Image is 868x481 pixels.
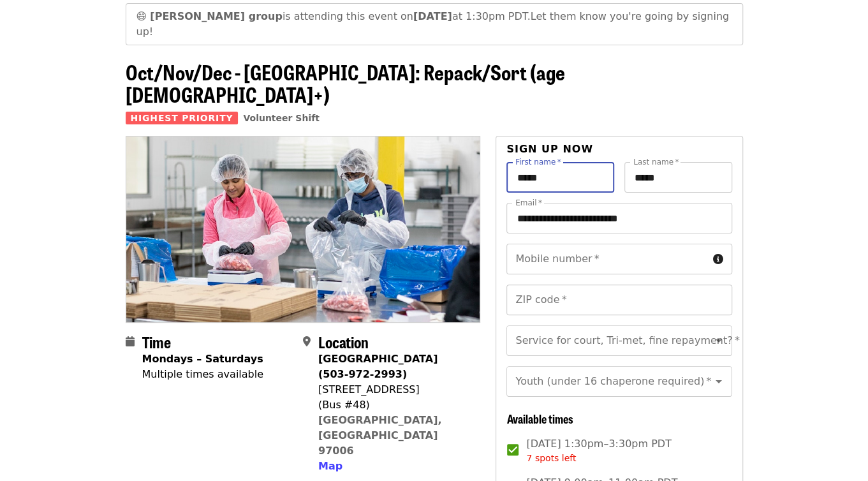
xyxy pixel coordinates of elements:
[506,410,573,427] span: Available times
[142,367,263,382] div: Multiple times available
[526,453,576,463] span: 7 spots left
[142,330,171,353] span: Time
[506,244,707,274] input: Mobile number
[506,285,732,315] input: ZIP code
[506,162,614,193] input: First name
[318,382,470,397] div: [STREET_ADDRESS]
[126,57,565,109] span: Oct/Nov/Dec - [GEOGRAPHIC_DATA]: Repack/Sort (age [DEMOGRAPHIC_DATA]+)
[126,336,135,348] i: calendar icon
[303,336,311,348] i: map-marker-alt icon
[126,137,480,322] img: Oct/Nov/Dec - Beaverton: Repack/Sort (age 10+) organized by Oregon Food Bank
[150,10,283,22] strong: [PERSON_NAME] group
[136,10,147,22] span: grinning face emoji
[506,203,732,233] input: Email
[318,353,438,380] strong: [GEOGRAPHIC_DATA] (503-972-2993)
[318,460,342,472] span: Map
[526,436,671,465] span: [DATE] 1:30pm–3:30pm PDT
[710,332,728,350] button: Open
[413,10,452,22] strong: [DATE]
[142,353,263,365] strong: Mondays – Saturdays
[318,414,442,457] a: [GEOGRAPHIC_DATA], [GEOGRAPHIC_DATA] 97006
[318,459,342,474] button: Map
[624,162,732,193] input: Last name
[713,253,723,265] i: circle-info icon
[506,143,593,155] span: Sign up now
[318,330,369,353] span: Location
[710,373,728,390] button: Open
[515,158,561,166] label: First name
[515,199,542,207] label: Email
[633,158,679,166] label: Last name
[126,112,239,124] span: Highest Priority
[150,10,530,22] span: is attending this event on at 1:30pm PDT.
[243,113,320,123] a: Volunteer Shift
[318,397,470,413] div: (Bus #48)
